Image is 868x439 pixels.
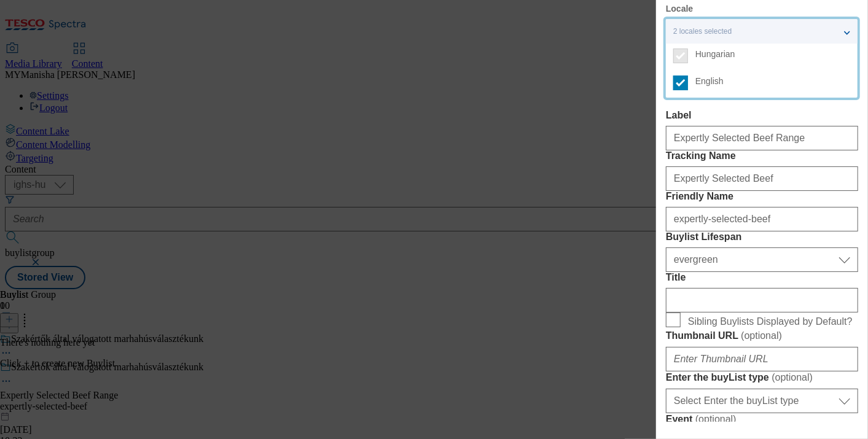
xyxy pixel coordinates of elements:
[666,231,858,243] label: Buylist Lifespan
[666,19,858,44] button: 2 locales selected
[772,372,813,383] span: ( optional )
[666,150,858,161] label: Tracking Name
[666,126,858,150] input: Enter Label
[666,347,858,371] input: Enter Thumbnail URL
[666,191,858,202] label: Friendly Name
[673,27,732,36] span: 2 locales selected
[695,78,724,85] span: English
[695,51,735,58] span: Hungarian
[666,207,858,231] input: Enter Friendly Name
[666,413,858,425] label: Event
[666,166,858,191] input: Enter Tracking Name
[666,272,858,283] label: Title
[666,371,858,384] label: Enter the buyList type
[688,316,853,327] span: Sibling Buylists Displayed by Default?
[666,330,858,342] label: Thumbnail URL
[666,288,858,313] input: Enter Title
[666,110,858,121] label: Label
[666,6,693,12] label: Locale
[741,330,782,341] span: ( optional )
[695,414,737,424] span: ( optional )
